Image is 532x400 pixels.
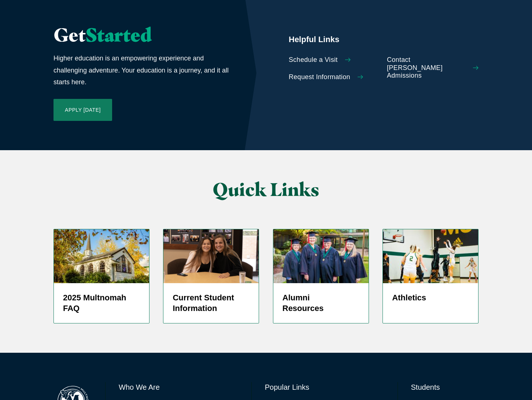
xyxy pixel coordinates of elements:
a: Request Information [289,73,380,81]
img: Prayer Chapel in Fall [54,229,149,283]
h6: Who We Are [119,382,238,392]
a: Women's Basketball player shooting jump shot Athletics [383,229,479,323]
h5: Helpful Links [289,34,479,45]
h6: Popular Links [265,382,384,392]
a: screenshot-2024-05-27-at-1.37.12-pm Current Student Information [163,229,259,323]
h2: Get [53,25,230,45]
span: Schedule a Visit [289,56,338,64]
span: Request Information [289,73,350,81]
span: Started [86,23,152,46]
h5: Current Student Information [173,292,250,314]
span: Contact [PERSON_NAME] Admissions [387,56,466,80]
a: Prayer Chapel in Fall 2025 Multnomah FAQ [53,229,149,323]
img: 50 Year Alumni 2019 [273,229,369,283]
img: screenshot-2024-05-27-at-1.37.12-pm [163,229,259,283]
img: WBBALL_WEB [383,229,478,283]
a: Contact [PERSON_NAME] Admissions [387,56,479,80]
a: 50 Year Alumni 2019 Alumni Resources [273,229,369,323]
h2: Quick Links [127,179,406,200]
h5: Alumni Resources [282,292,359,314]
h5: Athletics [392,292,469,303]
a: Apply [DATE] [53,99,112,121]
p: Higher education is an empowering experience and challenging adventure. Your education is a journ... [53,52,230,88]
h6: Students [411,382,479,392]
h5: 2025 Multnomah FAQ [63,292,140,314]
a: Schedule a Visit [289,56,380,64]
